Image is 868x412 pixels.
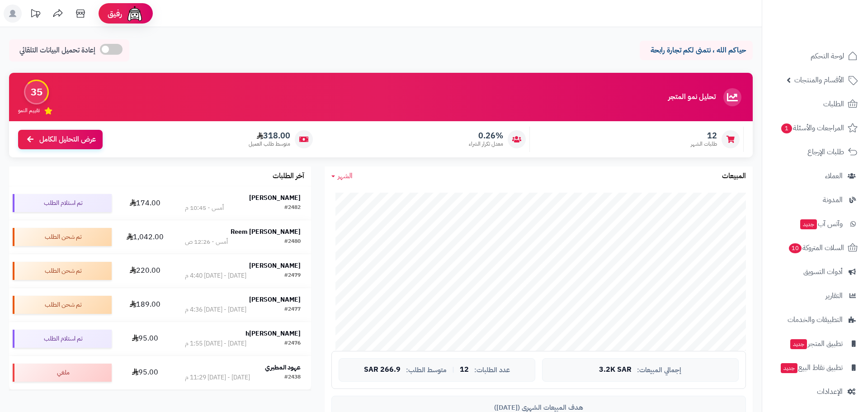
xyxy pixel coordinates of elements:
[768,141,863,163] a: طلبات الإرجاع
[284,237,301,246] div: #2480
[284,373,301,382] div: #2438
[768,357,863,379] a: تطبيق نقاط البيعجديد
[18,107,40,114] span: تقييم النمو
[768,189,863,211] a: المدونة
[800,219,817,229] span: جديد
[13,262,112,280] div: تم شحن الطلب
[823,98,844,110] span: الطلبات
[825,170,843,182] span: العملاء
[338,170,353,181] span: الشهر
[826,289,843,302] span: التقارير
[115,356,175,389] td: 95.00
[637,366,681,374] span: إجمالي المبيعات:
[823,194,843,206] span: المدونة
[768,309,863,331] a: التطبيقات والخدمات
[406,366,447,374] span: متوسط الطلب:
[13,296,112,314] div: تم شحن الطلب
[803,265,843,278] span: أدوات التسويق
[794,74,844,86] span: الأقسام والمنتجات
[788,313,843,326] span: التطبيقات والخدمات
[185,204,224,213] div: أمس - 10:45 م
[13,228,112,246] div: تم شحن الطلب
[768,381,863,403] a: الإعدادات
[807,25,859,44] img: logo-2.png
[780,122,844,134] span: المراجعات والأسئلة
[811,50,844,62] span: لوحة التحكم
[185,305,246,314] div: [DATE] - [DATE] 4:36 م
[108,8,122,19] span: رفيق
[249,261,301,270] strong: [PERSON_NAME]
[768,45,863,67] a: لوحة التحكم
[331,171,353,181] a: الشهر
[39,134,96,145] span: عرض التحليل الكامل
[126,5,144,23] img: ai-face.png
[452,366,454,373] span: |
[249,295,301,304] strong: [PERSON_NAME]
[646,45,746,56] p: حياكم الله ، نتمنى لكم تجارة رابحة
[364,366,401,374] span: 266.9 SAR
[284,339,301,348] div: #2476
[185,237,228,246] div: أمس - 12:26 ص
[789,337,843,350] span: تطبيق المتجر
[284,305,301,314] div: #2477
[265,363,301,372] strong: عهود المطيري
[249,193,301,203] strong: [PERSON_NAME]
[13,364,112,382] div: ملغي
[13,194,112,212] div: تم استلام الطلب
[768,333,863,355] a: تطبيق المتجرجديد
[790,339,807,349] span: جديد
[460,366,469,374] span: 12
[115,220,175,254] td: 1,042.00
[115,254,175,288] td: 220.00
[691,140,717,148] span: طلبات الشهر
[115,322,175,355] td: 95.00
[115,288,175,322] td: 189.00
[115,186,175,220] td: 174.00
[780,361,843,374] span: تطبيق نقاط البيع
[273,172,304,180] h3: آخر الطلبات
[284,204,301,213] div: #2482
[231,227,301,237] strong: Reem [PERSON_NAME]
[185,339,246,348] div: [DATE] - [DATE] 1:55 م
[788,242,844,254] span: السلات المتروكة
[469,131,503,141] span: 0.26%
[599,366,632,374] span: 3.2K SAR
[24,5,47,25] a: تحديثات المنصة
[768,261,863,283] a: أدوات التسويق
[789,243,802,253] span: 10
[768,285,863,307] a: التقارير
[249,131,290,141] span: 318.00
[469,140,503,148] span: معدل تكرار الشراء
[185,373,250,382] div: [DATE] - [DATE] 11:29 م
[245,329,301,338] strong: [PERSON_NAME]h
[474,366,510,374] span: عدد الطلبات:
[18,130,103,149] a: عرض التحليل الكامل
[768,93,863,115] a: الطلبات
[284,271,301,280] div: #2479
[807,146,844,158] span: طلبات الإرجاع
[768,213,863,235] a: وآتس آبجديد
[768,117,863,139] a: المراجعات والأسئلة1
[668,93,716,101] h3: تحليل نمو المتجر
[799,218,843,230] span: وآتس آب
[768,237,863,259] a: السلات المتروكة10
[13,330,112,348] div: تم استلام الطلب
[781,363,797,373] span: جديد
[185,271,246,280] div: [DATE] - [DATE] 4:40 م
[722,172,746,180] h3: المبيعات
[19,45,95,56] span: إعادة تحميل البيانات التلقائي
[817,385,843,398] span: الإعدادات
[768,165,863,187] a: العملاء
[781,123,792,133] span: 1
[249,140,290,148] span: متوسط طلب العميل
[691,131,717,141] span: 12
